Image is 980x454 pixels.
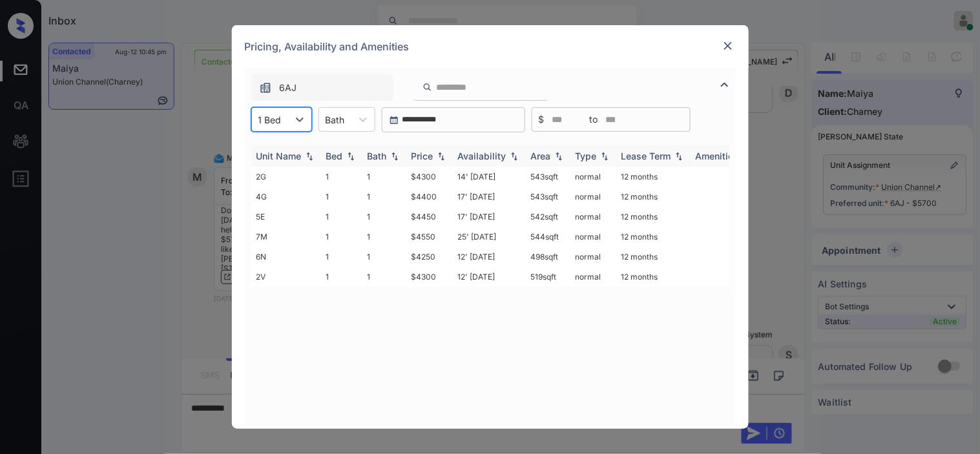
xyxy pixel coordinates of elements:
[526,167,570,187] td: 543 sqft
[453,247,526,267] td: 12' [DATE]
[570,207,616,227] td: normal
[526,227,570,247] td: 544 sqft
[321,267,362,287] td: 1
[672,152,685,161] img: sorting
[251,247,321,267] td: 6N
[570,187,616,207] td: normal
[326,150,343,161] div: Bed
[531,150,551,161] div: Area
[570,247,616,267] td: normal
[453,227,526,247] td: 25' [DATE]
[717,77,733,92] img: icon-zuma
[590,112,598,127] span: to
[453,167,526,187] td: 14' [DATE]
[526,207,570,227] td: 542 sqft
[621,150,671,161] div: Lease Term
[722,39,735,52] img: close
[321,167,362,187] td: 1
[570,167,616,187] td: normal
[526,247,570,267] td: 498 sqft
[526,267,570,287] td: 519 sqft
[303,152,316,161] img: sorting
[453,267,526,287] td: 12' [DATE]
[368,150,387,161] div: Bath
[388,152,401,161] img: sorting
[570,267,616,287] td: normal
[412,150,433,161] div: Price
[406,187,453,207] td: $4400
[259,81,272,94] img: icon-zuma
[576,150,597,161] div: Type
[362,227,406,247] td: 1
[539,112,545,127] span: $
[458,150,506,161] div: Availability
[251,167,321,187] td: 2G
[453,207,526,227] td: 17' [DATE]
[251,267,321,287] td: 2V
[251,187,321,207] td: 4G
[696,150,739,161] div: Amenities
[508,152,521,161] img: sorting
[406,247,453,267] td: $4250
[362,187,406,207] td: 1
[616,267,691,287] td: 12 months
[616,247,691,267] td: 12 months
[616,207,691,227] td: 12 months
[321,247,362,267] td: 1
[406,207,453,227] td: $4450
[344,152,357,161] img: sorting
[616,167,691,187] td: 12 months
[321,187,362,207] td: 1
[435,152,448,161] img: sorting
[362,247,406,267] td: 1
[251,227,321,247] td: 7M
[616,227,691,247] td: 12 months
[232,25,749,68] div: Pricing, Availability and Amenities
[453,187,526,207] td: 17' [DATE]
[280,81,297,95] span: 6AJ
[552,152,565,161] img: sorting
[362,267,406,287] td: 1
[251,207,321,227] td: 5E
[616,187,691,207] td: 12 months
[406,167,453,187] td: $4300
[570,227,616,247] td: normal
[422,81,432,93] img: icon-zuma
[362,167,406,187] td: 1
[406,267,453,287] td: $4300
[362,207,406,227] td: 1
[321,207,362,227] td: 1
[526,187,570,207] td: 543 sqft
[321,227,362,247] td: 1
[256,150,302,161] div: Unit Name
[406,227,453,247] td: $4550
[598,152,611,161] img: sorting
